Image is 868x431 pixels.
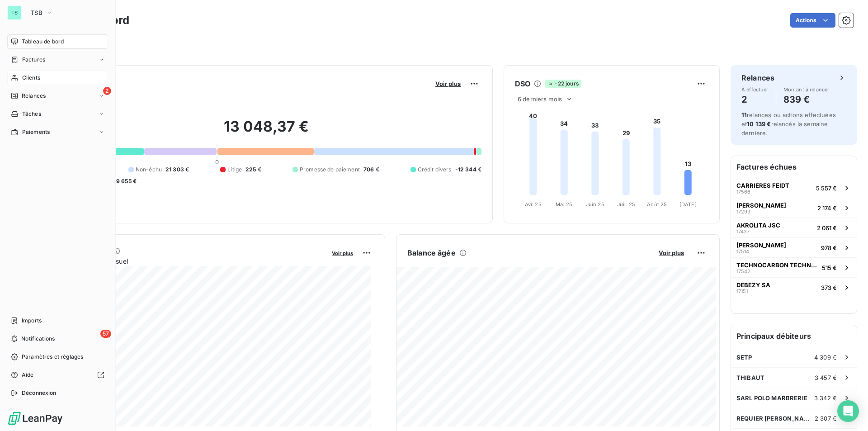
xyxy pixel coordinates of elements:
[736,222,780,229] span: AKROLITA JSC
[736,394,807,402] span: SARL POLO MARBRERIE
[647,201,667,208] tspan: Août 25
[814,354,837,361] span: 4 309 €
[741,111,836,137] span: relances ou actions effectuées et relancés la semaine dernière.
[7,368,108,382] a: Aide
[822,264,837,271] span: 515 €
[736,415,815,422] span: REQUIER [PERSON_NAME]
[790,13,835,28] button: Actions
[363,166,379,174] span: 706 €
[815,415,837,422] span: 2 307 €
[837,400,859,422] div: Open Intercom Messenger
[814,394,837,402] span: 3 342 €
[100,330,111,338] span: 57
[731,277,857,297] button: DEBEZY SA17151373 €
[300,166,360,174] span: Promesse de paiement
[821,244,837,251] span: 978 €
[617,201,635,208] tspan: Juil. 25
[22,110,41,118] span: Tâches
[245,166,261,174] span: 225 €
[736,229,750,234] span: 17437
[22,371,34,379] span: Aide
[731,178,857,198] button: CARRIERES FEIDT175665 557 €
[455,166,481,174] span: -12 344 €
[741,87,769,92] span: À effectuer
[736,189,750,194] span: 17566
[418,166,452,174] span: Crédit divers
[586,201,604,208] tspan: Juin 25
[736,209,750,214] span: 17293
[736,281,770,289] span: DEBEZY SA
[227,166,242,174] span: Litige
[407,247,456,258] h6: Balance âgée
[731,325,857,347] h6: Principaux débiteurs
[433,80,463,88] button: Voir plus
[656,249,687,257] button: Voir plus
[7,411,63,426] img: Logo LeanPay
[545,80,581,88] span: -22 jours
[22,56,45,64] span: Factures
[556,201,572,208] tspan: Mai 25
[815,374,837,381] span: 3 457 €
[103,87,111,95] span: 2
[736,289,748,294] span: 17151
[736,182,789,189] span: CARRIERES FEIDT
[731,218,857,237] button: AKROLITA JSC174372 061 €
[518,95,562,103] span: 6 derniers mois
[741,92,769,107] h4: 2
[783,87,830,92] span: Montant à relancer
[736,261,818,269] span: TECHNOCARBON TECHNOLOGIES FRANCE SAS
[21,335,55,343] span: Notifications
[679,201,697,208] tspan: [DATE]
[51,118,481,145] h2: 13 048,37 €
[329,249,356,257] button: Voir plus
[22,38,64,46] span: Tableau de bord
[736,269,750,274] span: 17542
[817,204,837,212] span: 2 174 €
[51,256,325,266] span: Chiffre d'affaires mensuel
[215,158,219,166] span: 0
[136,166,162,174] span: Non-échu
[435,80,461,87] span: Voir plus
[332,250,353,256] span: Voir plus
[7,5,22,20] div: TS
[736,249,749,254] span: 17514
[736,202,786,209] span: [PERSON_NAME]
[731,198,857,218] button: [PERSON_NAME]172932 174 €
[515,78,530,89] h6: DSO
[736,242,786,249] span: [PERSON_NAME]
[525,201,542,208] tspan: Avr. 25
[731,237,857,257] button: [PERSON_NAME]17514978 €
[736,354,752,361] span: SETP
[22,389,57,397] span: Déconnexion
[22,317,42,325] span: Imports
[736,374,764,381] span: THIBAUT
[741,72,774,83] h6: Relances
[659,249,684,256] span: Voir plus
[22,92,46,100] span: Relances
[22,353,83,361] span: Paramètres et réglages
[741,111,747,118] span: 11
[821,284,837,291] span: 373 €
[31,9,42,16] span: TSB
[165,166,189,174] span: 21 303 €
[22,128,50,136] span: Paiements
[747,120,771,128] span: 10 139 €
[22,74,40,82] span: Clients
[817,224,837,232] span: 2 061 €
[816,185,837,192] span: 5 557 €
[783,92,830,107] h4: 839 €
[731,257,857,277] button: TECHNOCARBON TECHNOLOGIES FRANCE SAS17542515 €
[731,156,857,178] h6: Factures échues
[113,177,137,185] span: -9 655 €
